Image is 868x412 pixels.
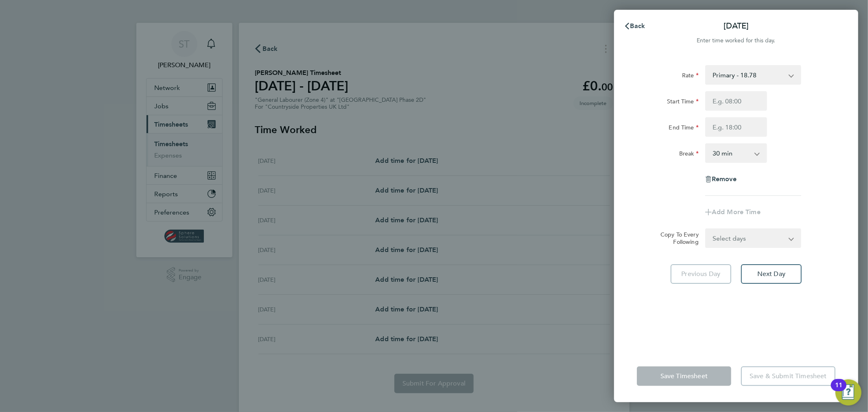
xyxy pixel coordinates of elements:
[682,72,699,81] label: Rate
[616,18,654,34] button: Back
[705,176,737,182] button: Remove
[669,124,699,134] label: End Time
[741,264,802,284] button: Next Day
[724,20,749,32] p: [DATE]
[835,379,861,405] button: Open Resource Center, 11 new notifications
[705,91,767,111] input: E.g. 08:00
[757,270,785,278] span: Next Day
[614,36,858,46] div: Enter time worked for this day.
[654,231,699,245] label: Copy To Every Following
[679,150,699,160] label: Break
[712,175,737,183] span: Remove
[630,22,645,30] span: Back
[705,117,767,137] input: E.g. 18:00
[667,98,699,107] label: Start Time
[835,385,842,396] div: 11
